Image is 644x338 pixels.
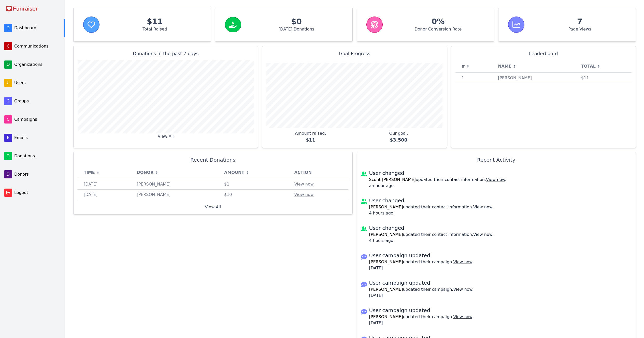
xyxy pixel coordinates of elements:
[84,170,99,176] button: Time
[4,170,12,178] span: D
[498,75,549,81] span: Addison Setzer
[4,24,12,32] span: D
[462,75,486,81] span: 1
[4,60,12,69] span: O
[369,238,402,244] span: 4 hours ago
[14,62,60,68] span: Organizations
[369,307,474,326] p: updated their campaign. .
[288,166,348,179] th: Action
[369,224,632,232] strong: User changed
[369,183,402,189] span: an hour ago
[224,170,249,176] button: Amount
[78,50,254,57] h3: Donations in the past 7 days
[453,287,472,292] a: View the updated campaign message for Natalie
[14,153,60,159] span: Donations
[369,232,403,237] span: [PERSON_NAME]
[14,116,60,122] span: Campaigns
[14,80,60,86] span: Users
[369,307,474,314] strong: User campaign updated
[369,265,402,271] span: [DATE]
[250,26,343,32] span: [DATE] Donations
[498,63,516,69] button: Name
[108,17,202,26] strong: $11
[369,197,632,216] p: updated their contact information. .
[369,287,403,292] span: [PERSON_NAME]
[137,181,188,187] span: Setzer, Gregg
[137,170,158,176] button: Donor
[295,136,326,144] span: $11
[294,192,314,197] a: View the donation details from Gregg Setzer.
[453,314,472,319] a: View the updated campaign message for Abbie
[369,279,474,299] p: updated their campaign. .
[4,134,12,142] span: E
[369,205,403,209] span: [PERSON_NAME]
[369,279,474,286] strong: User campaign updated
[369,314,403,319] span: [PERSON_NAME]
[14,25,60,31] span: Dashboard
[84,192,124,198] span: 3 days ago
[294,182,314,187] a: View the donation details from Gregg Setzer.
[533,26,626,32] span: Page Views
[250,17,343,26] strong: $0
[391,26,485,32] span: Donor Conversion Rate
[391,17,485,26] strong: 0%
[137,192,188,198] span: Setzer, Gregg
[158,134,174,139] a: View All
[4,97,12,105] span: G
[486,177,505,182] a: View the updated contact information for Scout
[361,156,632,163] h2: Recent Activity
[462,63,469,69] button: #
[533,17,626,26] strong: 7
[78,156,348,163] h2: Recent Donations
[4,152,12,160] span: D
[369,170,632,189] p: updated their contact information. .
[369,170,632,177] strong: User changed
[581,63,600,69] button: Total
[369,177,416,182] span: Scout [PERSON_NAME]
[4,42,12,50] span: C
[389,136,408,144] span: $3,500
[14,171,60,177] span: Donors
[575,73,632,83] td: $11
[4,115,12,124] span: C
[369,252,474,259] strong: User campaign updated
[369,224,632,244] p: updated their contact information. .
[266,50,442,57] h3: Goal Progress
[218,190,288,200] td: $10
[205,205,221,209] a: View All
[6,6,38,13] img: Funraiser logo
[369,197,632,204] strong: User changed
[108,26,202,32] span: Total Raised
[473,205,492,209] a: View the updated contact information for Evie
[369,293,402,299] span: [DATE]
[389,130,408,144] p: Our goal:
[14,190,61,196] span: Logout
[369,210,402,216] span: 4 hours ago
[369,259,403,264] span: [PERSON_NAME]
[473,232,492,237] a: View the updated contact information for Elizabeth
[84,181,124,187] span: 3 days ago
[453,259,472,264] a: View the updated campaign message for Teagan
[369,320,402,326] span: [DATE]
[369,252,474,271] p: updated their campaign. .
[295,130,326,144] p: Amount raised:
[14,135,60,141] span: Emails
[4,79,12,87] span: U
[14,98,60,104] span: Groups
[455,50,632,57] h3: Leaderboard
[14,43,60,49] span: Communications
[218,179,288,190] td: $1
